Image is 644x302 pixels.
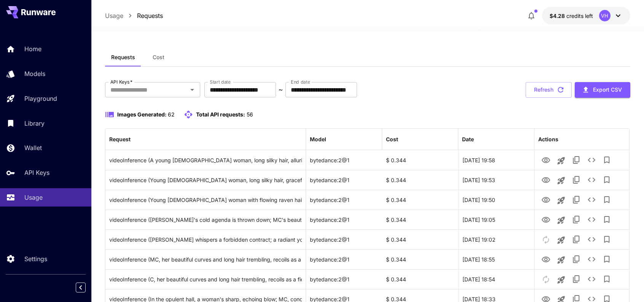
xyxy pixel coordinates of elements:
button: Launch in playground [553,272,569,287]
div: 02 Sep, 2025 18:54 [458,269,534,289]
div: $ 0.344 [382,210,458,229]
div: $ 0.344 [382,150,458,170]
button: Open [187,84,198,95]
div: Click to copy prompt [109,150,302,170]
div: Click to copy prompt [109,250,302,269]
div: 02 Sep, 2025 19:05 [458,210,534,229]
button: Copy TaskUUID [569,252,584,267]
button: See details [584,212,599,227]
button: Launch in playground [553,193,569,208]
button: Export CSV [575,82,630,98]
div: Request [109,136,131,142]
label: Start date [210,79,231,85]
div: $ 0.344 [382,170,458,190]
p: Home [24,44,41,53]
span: 56 [247,111,253,118]
button: See details [584,172,599,187]
button: Add to library [599,172,614,187]
div: bytedance:2@1 [306,269,382,289]
button: View Video [538,212,553,227]
button: Collapse sidebar [76,283,86,292]
button: Add to library [599,232,614,247]
button: Add to library [599,252,614,267]
div: Click to copy prompt [109,170,302,190]
p: Library [24,119,45,128]
p: API Keys [24,168,49,177]
button: Launch in playground [553,153,569,168]
button: View Video [538,251,553,267]
button: See details [584,232,599,247]
button: See details [584,252,599,267]
div: $ 0.344 [382,269,458,289]
button: Add to library [599,192,614,207]
p: ~ [279,85,283,94]
button: Add to library [599,212,614,227]
button: Refresh [526,82,572,98]
label: API Keys [110,79,132,85]
span: Images Generated: [117,111,167,118]
div: Click to copy prompt [109,210,302,229]
div: $4.27947 [550,12,593,20]
div: Cost [386,136,398,142]
button: Launch in playground [553,173,569,188]
button: Add to library [599,152,614,168]
div: $ 0.344 [382,190,458,210]
button: Add to library [599,271,614,287]
label: End date [291,79,310,85]
button: Copy TaskUUID [569,271,584,287]
span: 62 [168,111,175,118]
div: bytedance:2@1 [306,150,382,170]
span: Cost [153,54,164,61]
button: View Video [538,192,553,207]
p: Wallet [24,143,42,152]
button: Launch in playground [553,213,569,228]
span: Requests [111,54,135,61]
a: Usage [105,11,123,20]
button: This video needs to be re-generated. [538,231,553,247]
button: Copy TaskUUID [569,192,584,207]
div: bytedance:2@1 [306,210,382,229]
button: Launch in playground [553,233,569,248]
span: credits left [566,13,593,19]
span: $4.28 [550,13,566,19]
button: Copy TaskUUID [569,152,584,168]
button: Launch in playground [553,252,569,268]
button: Copy TaskUUID [569,212,584,227]
div: 02 Sep, 2025 19:02 [458,229,534,249]
div: Click to copy prompt [109,270,302,289]
button: $4.27947VH [542,7,630,24]
div: 02 Sep, 2025 19:58 [458,150,534,170]
div: Click to copy prompt [109,190,302,210]
div: bytedance:2@1 [306,249,382,269]
p: Models [24,69,45,78]
div: $ 0.344 [382,229,458,249]
div: bytedance:2@1 [306,190,382,210]
button: Copy TaskUUID [569,232,584,247]
div: bytedance:2@1 [306,170,382,190]
div: VH [599,10,611,21]
button: Copy TaskUUID [569,172,584,187]
div: 02 Sep, 2025 19:53 [458,170,534,190]
div: 02 Sep, 2025 19:50 [458,190,534,210]
div: bytedance:2@1 [306,229,382,249]
button: This video needs to be re-generated. [538,271,553,287]
div: Model [310,136,326,142]
a: Requests [137,11,163,20]
div: 02 Sep, 2025 18:55 [458,249,534,269]
button: See details [584,152,599,168]
button: See details [584,271,599,287]
nav: breadcrumb [105,11,163,20]
div: Actions [538,136,558,142]
div: Click to copy prompt [109,230,302,249]
span: Total API requests: [196,111,245,118]
p: Settings [24,254,47,263]
button: See details [584,192,599,207]
p: Playground [24,94,57,103]
div: Date [462,136,474,142]
div: $ 0.344 [382,249,458,269]
button: View Video [538,152,553,168]
div: Collapse sidebar [81,281,91,294]
p: Usage [24,193,43,202]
